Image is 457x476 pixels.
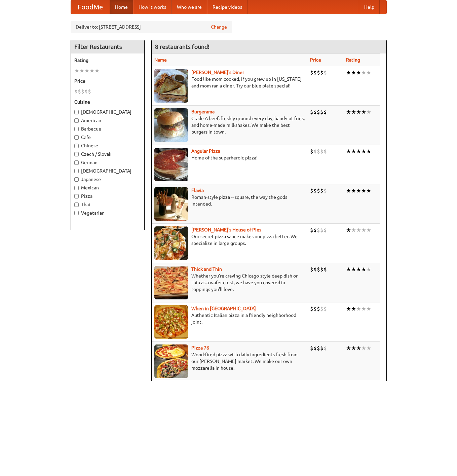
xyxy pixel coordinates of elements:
[110,0,133,14] a: Home
[74,159,141,166] label: German
[74,194,79,198] input: Pizza
[366,266,371,273] li: ★
[74,88,78,95] li: $
[74,57,141,64] h5: Rating
[323,305,327,313] li: $
[366,344,371,352] li: ★
[74,125,141,132] label: Barbecue
[361,187,366,194] li: ★
[351,266,356,273] li: ★
[154,344,188,378] img: pizza76.jpg
[346,108,351,116] li: ★
[320,148,323,155] li: $
[361,69,366,76] li: ★
[89,67,94,74] li: ★
[74,135,79,140] input: Cafe
[78,88,81,95] li: $
[74,176,141,183] label: Japanese
[361,148,366,155] li: ★
[361,344,366,352] li: ★
[361,226,366,234] li: ★
[346,148,351,155] li: ★
[313,226,317,234] li: $
[71,21,232,33] div: Deliver to: [STREET_ADDRESS]
[310,108,313,116] li: $
[74,99,141,105] h5: Cuisine
[154,57,167,63] a: Name
[154,148,188,181] img: angular.jpg
[74,142,141,149] label: Chinese
[191,306,256,311] a: When in [GEOGRAPHIC_DATA]
[74,168,141,174] label: [DEMOGRAPHIC_DATA]
[317,266,320,273] li: $
[191,70,244,75] a: [PERSON_NAME]'s Diner
[154,76,305,89] p: Food like mom cooked, if you grew up in [US_STATE] and mom ran a diner. Try our blue plate special!
[310,69,313,76] li: $
[74,109,141,115] label: [DEMOGRAPHIC_DATA]
[346,266,351,273] li: ★
[154,108,188,142] img: burgerama.jpg
[154,187,188,221] img: flavia.jpg
[346,344,351,352] li: ★
[356,148,361,155] li: ★
[74,151,141,157] label: Czech / Slovak
[74,203,79,207] input: Thai
[346,305,351,313] li: ★
[74,110,79,114] input: [DEMOGRAPHIC_DATA]
[191,109,215,114] b: Burgerama
[351,305,356,313] li: ★
[351,148,356,155] li: ★
[320,344,323,352] li: $
[313,69,317,76] li: $
[133,0,172,14] a: How it works
[346,57,360,63] a: Rating
[74,169,79,173] input: [DEMOGRAPHIC_DATA]
[320,187,323,194] li: $
[346,187,351,194] li: ★
[81,88,84,95] li: $
[191,266,222,272] b: Thick and Thin
[74,127,79,131] input: Barbecue
[323,344,327,352] li: $
[361,108,366,116] li: ★
[351,226,356,234] li: ★
[323,108,327,116] li: $
[356,344,361,352] li: ★
[351,344,356,352] li: ★
[74,193,141,199] label: Pizza
[313,305,317,313] li: $
[172,0,207,14] a: Who we are
[346,226,351,234] li: ★
[320,108,323,116] li: $
[71,40,144,53] h4: Filter Restaurants
[154,69,188,103] img: sallys.jpg
[313,266,317,273] li: $
[317,69,320,76] li: $
[84,67,89,74] li: ★
[191,345,209,351] a: Pizza 76
[351,108,356,116] li: ★
[310,305,313,313] li: $
[346,69,351,76] li: ★
[356,108,361,116] li: ★
[310,187,313,194] li: $
[191,148,220,154] a: Angular Pizza
[88,88,91,95] li: $
[361,305,366,313] li: ★
[74,134,141,141] label: Cafe
[323,226,327,234] li: $
[74,67,79,74] li: ★
[191,188,204,193] a: Flavia
[154,266,188,299] img: thick.jpg
[74,160,79,165] input: German
[359,0,380,14] a: Help
[74,201,141,208] label: Thai
[317,187,320,194] li: $
[356,226,361,234] li: ★
[366,226,371,234] li: ★
[361,266,366,273] li: ★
